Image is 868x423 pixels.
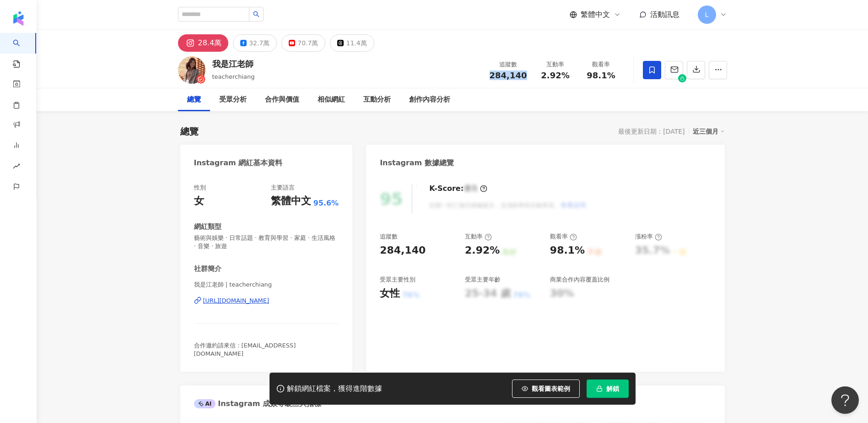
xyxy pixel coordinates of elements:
button: 32.7萬 [233,34,277,52]
div: 70.7萬 [297,37,318,49]
div: 漲粉率 [635,233,662,241]
span: 繁體中文 [581,10,610,20]
button: 解鎖 [587,380,629,398]
div: 受眾主要年齡 [465,276,501,284]
div: 總覽 [180,125,199,138]
span: teacherchiang [212,73,255,80]
div: 創作內容分析 [409,94,450,105]
div: 商業合作內容覆蓋比例 [550,276,609,284]
div: 網紅類型 [194,222,221,232]
div: 解鎖網紅檔案，獲得進階數據 [287,384,382,394]
div: 98.1% [550,244,585,258]
div: 性別 [194,184,206,192]
img: KOL Avatar [178,56,205,84]
div: 互動率 [538,60,573,69]
div: 觀看率 [550,233,577,241]
div: 我是江老師 [212,58,255,70]
span: 95.6% [313,198,339,208]
div: 觀看率 [584,60,619,69]
div: 追蹤數 [490,60,527,69]
div: 受眾主要性別 [380,276,415,284]
img: logo icon [11,11,26,26]
span: 我是江老師 | teacherchiang [194,281,339,289]
div: 主要語言 [271,184,295,192]
button: 70.7萬 [281,34,325,52]
span: 活動訊息 [650,10,679,19]
span: 藝術與娛樂 · 日常話題 · 教育與學習 · 家庭 · 生活風格 · 音樂 · 旅遊 [194,234,339,250]
div: 最後更新日期：[DATE] [618,128,685,135]
span: search [253,11,259,17]
div: 社群簡介 [194,264,221,274]
span: rise [13,157,20,178]
div: 32.7萬 [249,37,270,49]
div: [URL][DOMAIN_NAME] [203,297,270,305]
div: 相似網紅 [318,94,345,105]
div: 合作與價值 [265,94,299,105]
span: 解鎖 [606,385,619,392]
button: 28.4萬 [178,34,229,52]
span: 98.1% [587,71,615,80]
span: L [705,10,709,20]
button: 觀看圖表範例 [512,380,580,398]
button: 11.4萬 [330,34,374,52]
span: 觀看圖表範例 [532,385,570,392]
div: 互動分析 [363,94,391,105]
div: 11.4萬 [346,37,367,49]
div: 總覽 [187,94,201,105]
span: 合作邀約請來信：[EMAIL_ADDRESS][DOMAIN_NAME] [194,342,296,357]
div: 28.4萬 [198,37,222,49]
div: 2.92% [465,244,500,258]
div: 284,140 [380,244,426,258]
div: 近三個月 [693,125,725,137]
div: 互動率 [465,233,492,241]
span: 2.92% [541,71,569,80]
div: 追蹤數 [380,233,398,241]
div: Instagram 數據總覽 [380,158,454,168]
div: 受眾分析 [219,94,247,105]
div: 女性 [380,287,400,301]
div: Instagram 網紅基本資料 [194,158,283,168]
div: 女 [194,194,204,208]
span: 284,140 [490,70,527,80]
a: search [13,33,31,69]
a: [URL][DOMAIN_NAME] [194,297,339,305]
div: 繁體中文 [271,194,311,208]
div: K-Score : [429,184,487,194]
